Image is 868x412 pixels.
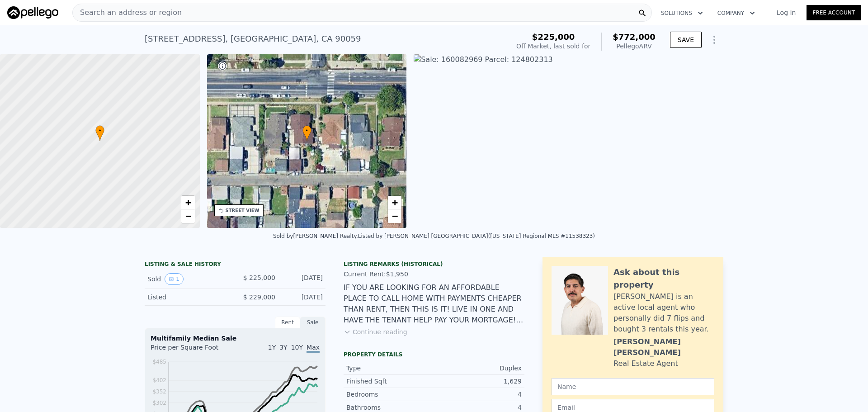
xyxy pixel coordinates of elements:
[147,293,228,302] div: Listed
[654,5,710,21] button: Solutions
[152,388,166,395] tspan: $352
[344,270,386,278] span: Current Rent:
[613,358,678,369] div: Real Estate Agent
[346,390,434,399] div: Bedrooms
[388,209,401,223] a: Zoom out
[344,260,524,268] div: Listing Remarks (Historical)
[346,377,434,386] div: Finished Sqft
[151,343,235,357] div: Price per Square Foot
[705,31,723,49] button: Show Options
[145,260,325,270] div: LISTING & SALE HISTORY
[243,274,275,281] span: $ 225,000
[613,42,656,51] div: Pellego ARV
[434,390,522,399] div: 4
[307,344,320,353] span: Max
[152,377,166,384] tspan: $402
[613,336,714,358] div: [PERSON_NAME] [PERSON_NAME]
[95,127,104,135] span: •
[358,233,595,239] div: Listed by [PERSON_NAME] [GEOGRAPHIC_DATA] ([US_STATE] Regional MLS #11538323)
[273,233,358,239] div: Sold by [PERSON_NAME] Realty .
[283,273,323,285] div: [DATE]
[388,196,401,209] a: Zoom in
[344,327,407,336] button: Continue reading
[226,207,259,214] div: STREET VIEW
[670,32,702,48] button: SAVE
[275,317,300,328] div: Rent
[279,344,287,351] span: 3Y
[152,359,166,365] tspan: $485
[434,403,522,412] div: 4
[532,32,575,42] span: $225,000
[181,209,195,223] a: Zoom out
[613,266,714,291] div: Ask about this property
[392,197,398,208] span: +
[710,5,762,21] button: Company
[185,210,191,222] span: −
[434,377,522,386] div: 1,629
[392,210,398,222] span: −
[346,364,434,373] div: Type
[613,291,714,335] div: [PERSON_NAME] is an active local agent who personally did 7 flips and bought 3 rentals this year.
[291,344,303,351] span: 10Y
[268,344,276,351] span: 1Y
[552,378,714,395] input: Name
[147,273,228,285] div: Sold
[302,125,311,141] div: •
[151,334,320,343] div: Multifamily Median Sale
[95,125,104,141] div: •
[165,273,184,285] button: View historical data
[283,293,323,302] div: [DATE]
[516,42,590,51] div: Off Market, last sold for
[152,400,166,406] tspan: $302
[346,403,434,412] div: Bathrooms
[344,351,524,358] div: Property details
[434,364,522,373] div: Duplex
[7,6,58,19] img: Pellego
[766,8,807,17] a: Log In
[181,196,195,209] a: Zoom in
[344,282,524,326] div: IF YOU ARE LOOKING FOR AN AFFORDABLE PLACE TO CALL HOME WITH PAYMENTS CHEAPER THAN RENT, THEN THI...
[145,33,361,45] div: [STREET_ADDRESS] , [GEOGRAPHIC_DATA] , CA 90059
[73,7,182,18] span: Search an address or region
[185,197,191,208] span: +
[243,294,275,301] span: $ 229,000
[300,317,325,328] div: Sale
[302,127,311,135] span: •
[613,32,656,42] span: $772,000
[807,5,861,20] a: Free Account
[386,270,408,278] span: $1,950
